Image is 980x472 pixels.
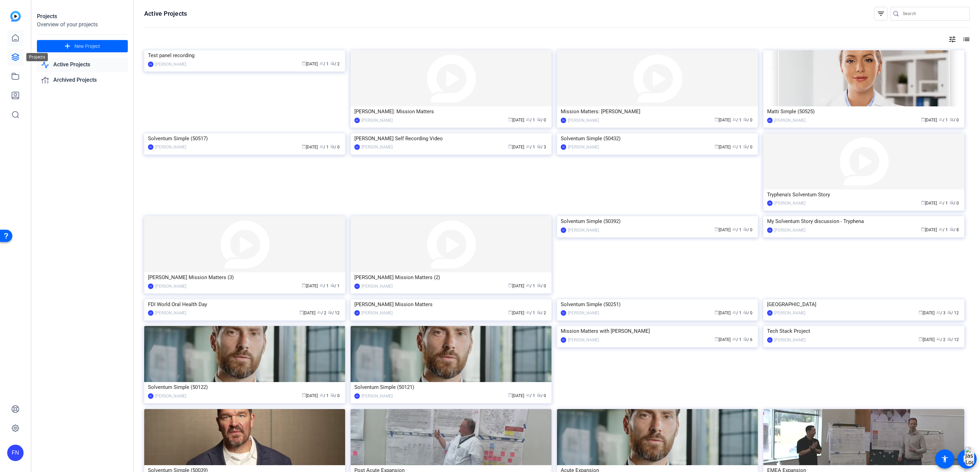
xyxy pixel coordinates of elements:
[774,227,805,234] div: [PERSON_NAME]
[743,145,752,149] span: / 0
[148,62,153,67] div: FN
[743,337,747,341] span: radio
[561,118,566,123] div: FN
[302,144,306,148] span: calendar_today
[561,326,754,336] div: Mission Matters with [PERSON_NAME]
[962,35,970,43] mat-icon: list
[921,227,925,231] span: calendar_today
[936,310,940,314] span: group
[918,310,923,314] span: calendar_today
[714,117,719,121] span: calendar_today
[299,311,315,315] span: [DATE]
[26,53,48,61] div: Projects
[537,118,546,122] span: / 0
[732,337,741,342] span: / 1
[330,145,340,149] span: / 0
[947,311,959,315] span: / 12
[354,299,548,310] div: [PERSON_NAME] Mission Matters
[936,337,940,341] span: group
[767,189,961,200] div: Tryphena's Solventum Story
[148,50,341,61] div: Test panel recording
[732,145,741,149] span: / 1
[508,283,512,287] span: calendar_today
[526,145,535,149] span: / 1
[526,311,535,315] span: / 1
[947,310,951,314] span: radio
[7,445,24,461] div: FN
[561,133,754,144] div: Solventum Simple (50432)
[155,283,186,290] div: [PERSON_NAME]
[526,393,530,397] span: group
[148,299,341,310] div: FDI World Oral Health Day
[508,118,524,122] span: [DATE]
[743,337,752,342] span: / 6
[144,10,187,18] h1: Active Projects
[362,117,393,124] div: [PERSON_NAME]
[714,337,731,342] span: [DATE]
[767,106,961,117] div: Matti Simple (50525)
[155,393,186,399] div: [PERSON_NAME]
[537,145,546,149] span: / 3
[939,118,948,122] span: / 1
[354,284,360,289] div: LH
[743,310,747,314] span: radio
[921,227,937,232] span: [DATE]
[767,299,961,310] div: [GEOGRAPHIC_DATA]
[526,310,530,314] span: group
[537,284,546,288] span: / 0
[148,272,341,283] div: [PERSON_NAME] Mission Matters (3)
[743,227,747,231] span: radio
[148,284,153,289] div: LH
[537,117,541,121] span: radio
[767,337,773,343] div: AC
[714,144,719,148] span: calendar_today
[774,337,805,343] div: [PERSON_NAME]
[354,106,548,117] div: [PERSON_NAME]: Mission Matters
[743,311,752,315] span: / 0
[939,227,943,231] span: group
[354,382,548,392] div: Solventum Simple (50121)
[330,61,335,65] span: radio
[950,118,959,122] span: / 0
[328,310,332,314] span: radio
[921,118,937,122] span: [DATE]
[774,117,805,124] div: [PERSON_NAME]
[37,58,128,72] a: Active Projects
[714,145,731,149] span: [DATE]
[330,62,340,66] span: / 2
[947,337,959,342] span: / 12
[767,216,961,226] div: My Solventum Story discussion - Tryphena
[319,145,329,149] span: / 1
[299,310,303,314] span: calendar_today
[317,310,321,314] span: group
[155,144,186,150] div: [PERSON_NAME]
[941,455,949,463] mat-icon: accessibility
[561,227,566,233] div: AC
[319,61,324,65] span: group
[148,393,153,399] div: AC
[743,227,752,232] span: / 0
[508,393,512,397] span: calendar_today
[561,310,566,316] div: AC
[37,21,128,29] div: Overview of your projects
[568,310,599,316] div: [PERSON_NAME]
[732,310,736,314] span: group
[921,117,925,121] span: calendar_today
[526,144,530,148] span: group
[767,326,961,336] div: Tech Stack Project
[155,61,186,68] div: [PERSON_NAME]
[561,216,754,226] div: Solventum Simple (50392)
[302,62,318,66] span: [DATE]
[561,106,754,117] div: Mission Matters: [PERSON_NAME]
[354,393,360,399] div: AC
[37,12,128,21] div: Projects
[508,117,512,121] span: calendar_today
[10,11,21,22] img: blue-gradient.svg
[319,144,324,148] span: group
[732,117,736,121] span: group
[947,337,951,341] span: radio
[939,227,948,232] span: / 1
[918,311,935,315] span: [DATE]
[767,310,773,316] div: FN
[767,118,773,123] div: MC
